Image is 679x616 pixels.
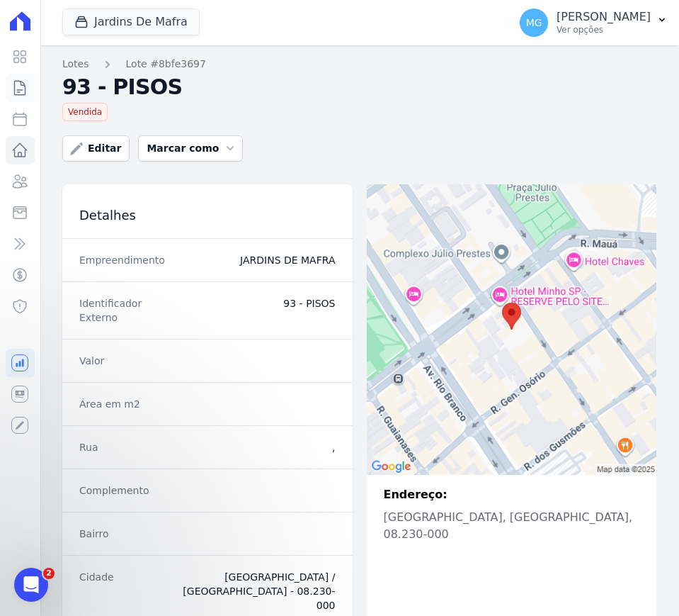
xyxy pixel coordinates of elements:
[222,6,249,33] button: Início
[384,509,640,543] p: [GEOGRAPHIC_DATA], [GEOGRAPHIC_DATA], 08.230-000
[23,55,221,125] div: Isso mesmo [PERSON_NAME]. Ao cancelar a cobrança (clicando nos 3 pontinhos dentro da parcela), o ...
[79,253,157,267] dt: Empreendimento
[526,18,542,28] span: MG
[11,47,232,133] div: Isso mesmo [PERSON_NAME]. Ao cancelar a cobrança (clicando nos 3 pontinhos dentro da parcela), o ...
[79,296,163,325] dt: Identificador Externo
[45,464,56,476] button: Selecionador de Emoji
[249,6,274,31] div: Fechar
[367,184,657,475] img: staticmap
[62,237,261,293] div: Quanto a negativação tem como deixar de forma automatica? por exemplo se o cliente não pagar em 5...
[188,145,272,176] div: Ok obrigado
[11,145,272,187] div: Matheus diz…
[69,7,119,18] h1: Operator
[67,464,79,476] button: Selecionador de GIF
[11,229,272,313] div: Matheus diz…
[11,313,272,383] div: Adriane diz…
[384,486,640,503] p: Endereço:
[40,8,63,30] img: Profile image for Operator
[119,424,261,438] div: opa desculpa mandei errado
[90,464,101,476] button: Start recording
[508,3,679,43] button: MG [PERSON_NAME] Ver opções
[243,459,266,481] button: Enviar uma mensagem
[22,464,33,476] button: Upload do anexo
[200,153,261,167] div: Ok obrigado
[69,18,209,32] p: A equipe também pode ajudar
[62,9,200,35] button: Jardins De Mafra
[79,440,157,454] dt: Rua
[11,415,272,458] div: Matheus diz…
[169,570,336,612] dd: [GEOGRAPHIC_DATA] / [GEOGRAPHIC_DATA] - 08.230-000
[23,195,85,209] div: Imagina! = )
[79,527,157,541] dt: Bairro
[11,186,272,229] div: Adriane diz…
[169,440,336,454] dd: ,
[248,391,261,405] div: 49
[62,103,108,121] span: Vendida
[79,570,157,612] dt: Cidade
[11,186,96,218] div: Imagina! = )
[62,57,656,72] nav: Breadcrumb
[79,207,165,224] h3: Detalhes
[79,397,157,411] dt: Área em m2
[557,24,651,35] p: Ver opções
[62,57,89,72] a: Lotes
[51,229,272,301] div: Quanto a negativação tem como deixar de forma automatica? por exemplo se o cliente não pagar em 5...
[236,383,272,414] div: 49
[23,321,221,363] div: [PERSON_NAME], por enquanto a operação requer o comando do operador para ser realizada.
[79,354,157,368] dt: Valor
[62,135,130,162] a: Editar
[557,10,651,24] p: [PERSON_NAME]
[11,383,272,415] div: Matheus diz…
[62,77,656,97] h2: 93 - PISOS
[108,415,273,447] div: opa desculpa mandei errado
[169,253,336,267] dd: JARDINS DE MAFRA
[14,568,48,602] iframe: Intercom live chat
[43,568,55,579] span: 2
[166,296,336,325] dd: 93 - PISOS
[11,313,232,371] div: [PERSON_NAME], por enquanto a operação requer o comando do operador para ser realizada.
[126,57,206,72] a: Lote #8bfe3697
[11,47,272,145] div: Adriane diz…
[9,6,36,33] button: go back
[79,483,157,498] dt: Complemento
[138,135,243,162] button: Marcar como
[12,435,271,459] textarea: Envie uma mensagem...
